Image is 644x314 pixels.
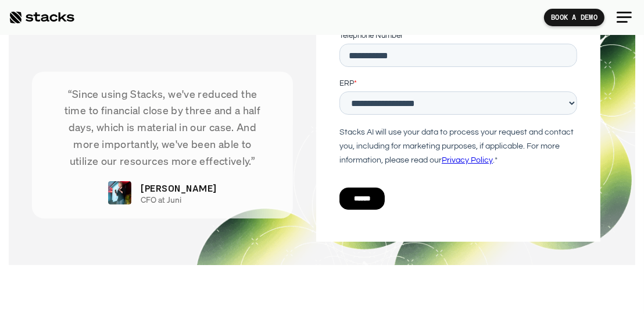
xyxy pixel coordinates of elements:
p: [PERSON_NAME] [141,181,216,195]
p: CFO at Juni [141,195,181,205]
p: “Since using Stacks, we've reduced the time to financial close by three and a half days, which is... [49,86,276,170]
a: BOOK A DEMO [544,9,604,26]
p: BOOK A DEMO [551,13,598,22]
